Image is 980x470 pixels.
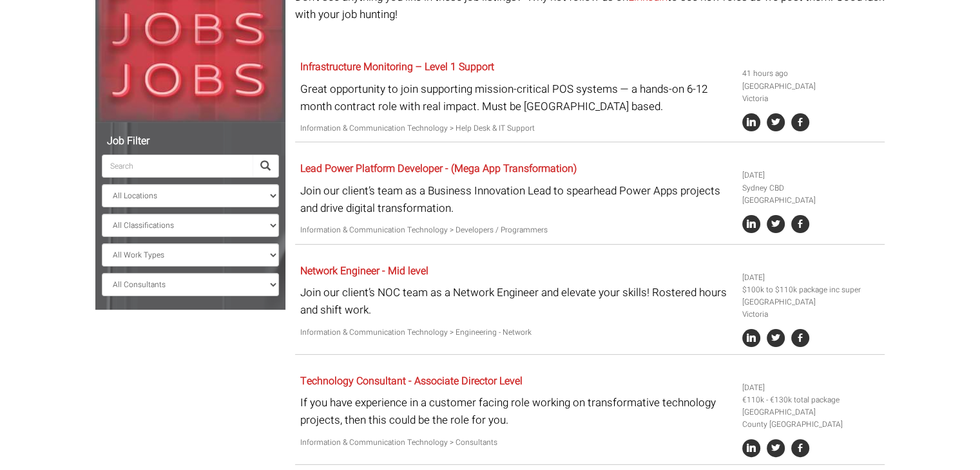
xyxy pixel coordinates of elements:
[102,155,253,178] input: Search
[742,284,880,296] li: $100k to $110k package inc super
[742,406,880,431] li: [GEOGRAPHIC_DATA] County [GEOGRAPHIC_DATA]
[742,296,880,321] li: [GEOGRAPHIC_DATA] Victoria
[742,68,880,80] li: 41 hours ago
[742,382,880,394] li: [DATE]
[300,80,733,115] p: Great opportunity to join supporting mission-critical POS systems — a hands-on 6-12 month contrac...
[300,224,733,236] p: Information & Communication Technology > Developers / Programmers
[742,394,880,406] li: €110k - €130k total package
[300,122,733,135] p: Information & Communication Technology > Help Desk & IT Support
[300,182,733,217] p: Join our client’s team as a Business Innovation Lead to spearhead Power Apps projects and drive d...
[742,272,880,284] li: [DATE]
[300,373,523,389] a: Technology Consultant - Associate Director Level
[300,437,733,449] p: Information & Communication Technology > Consultants
[300,284,733,319] p: Join our client’s NOC team as a Network Engineer and elevate your skills! Rostered hours and shif...
[300,263,428,279] a: Network Engineer - Mid level
[300,326,733,339] p: Information & Communication Technology > Engineering - Network
[300,161,577,176] a: Lead Power Platform Developer - (Mega App Transformation)
[300,59,494,75] a: Infrastructure Monitoring – Level 1 Support
[300,394,733,429] p: If you have experience in a customer facing role working on transformative technology projects, t...
[742,80,880,105] li: [GEOGRAPHIC_DATA] Victoria
[742,182,880,207] li: Sydney CBD [GEOGRAPHIC_DATA]
[742,169,880,182] li: [DATE]
[102,136,279,147] h5: Job Filter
